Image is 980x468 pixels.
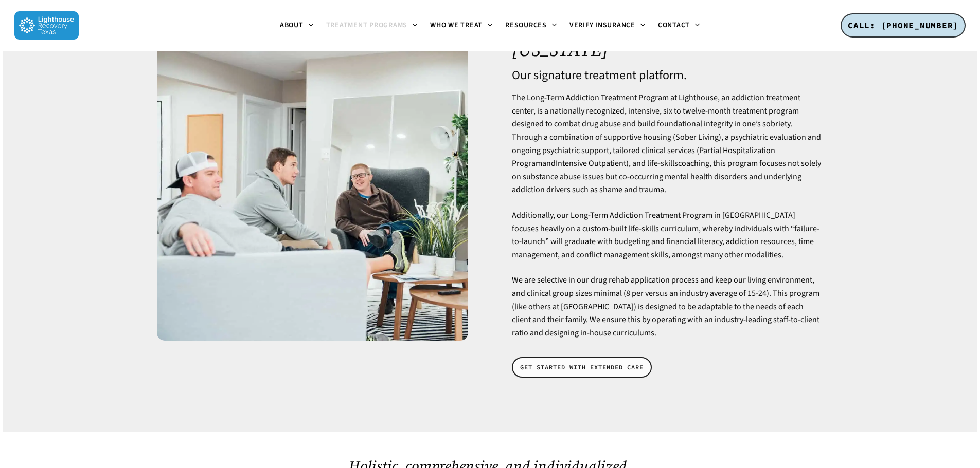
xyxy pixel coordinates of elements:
[512,274,823,340] p: We are selective in our drug rehab application process and keep our living environment, and clini...
[512,357,652,378] a: GET STARTED WITH EXTENDED CARE
[652,22,706,30] a: Contact
[556,158,626,169] a: Intensive Outpatient
[841,13,966,38] a: CALL: [PHONE_NUMBER]
[280,20,304,30] span: About
[569,20,635,30] span: Verify Insurance
[499,22,563,30] a: Resources
[512,69,823,82] h4: Our signature treatment platform.
[424,22,499,30] a: Who We Treat
[274,22,320,30] a: About
[520,362,644,372] span: GET STARTED WITH EXTENDED CARE
[563,22,652,30] a: Verify Insurance
[505,20,547,30] span: Resources
[320,22,424,30] a: Treatment Programs
[512,91,823,209] p: The Long-Term Addiction Treatment Program at Lighthouse, an addiction treatment center, is a nati...
[658,20,690,30] span: Contact
[678,158,709,169] a: coaching
[14,11,79,40] img: Lighthouse Recovery Texas
[512,209,823,274] p: Additionally, our Long-Term Addiction Treatment Program in [GEOGRAPHIC_DATA] focuses heavily on a...
[430,20,483,30] span: Who We Treat
[326,20,408,30] span: Treatment Programs
[848,20,958,30] span: CALL: [PHONE_NUMBER]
